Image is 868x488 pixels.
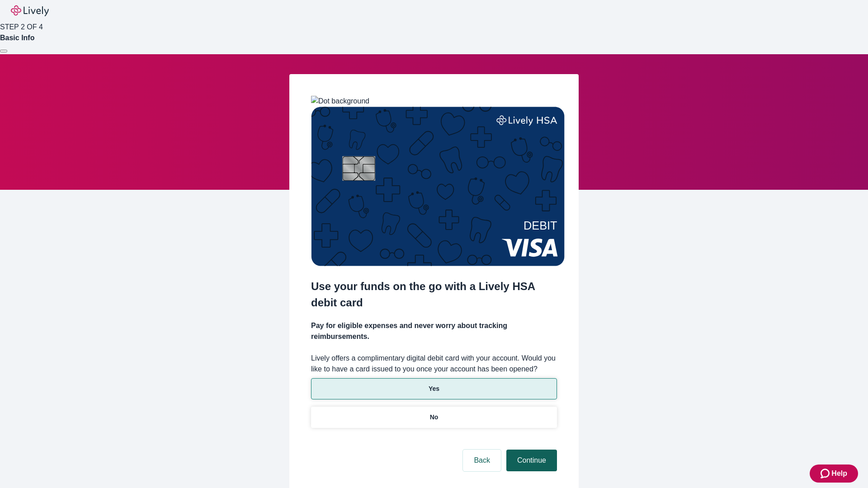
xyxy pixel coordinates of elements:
[311,378,557,399] button: Yes
[311,353,557,375] label: Lively offers a complimentary digital debit card with your account. Would you like to have a card...
[810,465,858,483] button: Zendesk support iconHelp
[429,384,439,394] p: Yes
[821,468,831,479] svg: Zendesk support icon
[11,5,49,16] img: Lively
[506,450,557,471] button: Continue
[831,468,847,479] span: Help
[311,96,369,107] img: Dot background
[311,407,557,428] button: No
[430,413,439,422] p: No
[311,107,565,266] img: Debit card
[311,320,557,342] h4: Pay for eligible expenses and never worry about tracking reimbursements.
[311,278,557,311] h2: Use your funds on the go with a Lively HSA debit card
[463,450,501,471] button: Back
